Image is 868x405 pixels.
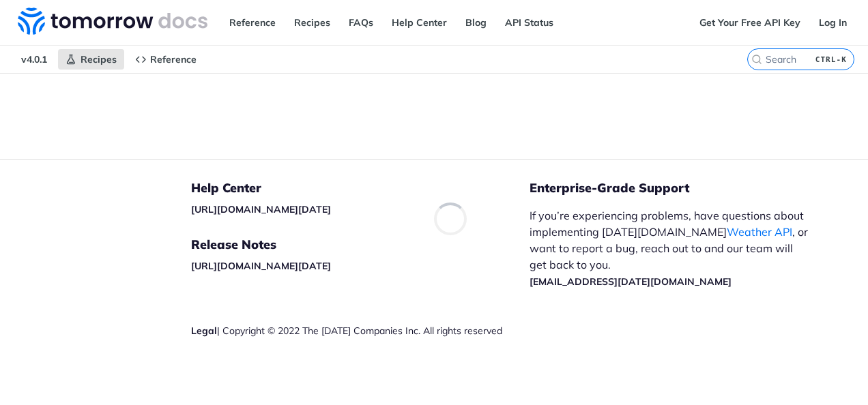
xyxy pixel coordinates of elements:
[727,225,792,239] a: Weather API
[692,12,808,33] a: Get Your Free API Key
[191,325,217,337] a: Legal
[812,52,850,66] kbd: CTRL-K
[14,49,55,70] span: v4.0.1
[530,275,732,288] a: [EMAIL_ADDRESS][DATE][DOMAIN_NAME]
[128,49,204,70] a: Reference
[58,49,124,70] a: Recipes
[384,12,454,33] a: Help Center
[191,324,530,337] div: | Copyright © 2022 The [DATE] Companies Inc. All rights reserved
[811,12,854,33] a: Log In
[458,12,494,33] a: Blog
[191,237,530,253] h5: Release Notes
[150,53,197,65] span: Reference
[497,12,561,33] a: API Status
[191,260,331,272] a: [URL][DOMAIN_NAME][DATE]
[191,180,530,196] h5: Help Center
[751,54,762,65] svg: Search
[18,7,207,35] img: Tomorrow.io Weather API Docs
[530,180,834,196] h5: Enterprise-Grade Support
[341,12,381,33] a: FAQs
[81,53,117,65] span: Recipes
[530,207,812,289] p: If you’re experiencing problems, have questions about implementing [DATE][DOMAIN_NAME] , or want ...
[191,203,331,215] a: [URL][DOMAIN_NAME][DATE]
[287,12,338,33] a: Recipes
[222,12,283,33] a: Reference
